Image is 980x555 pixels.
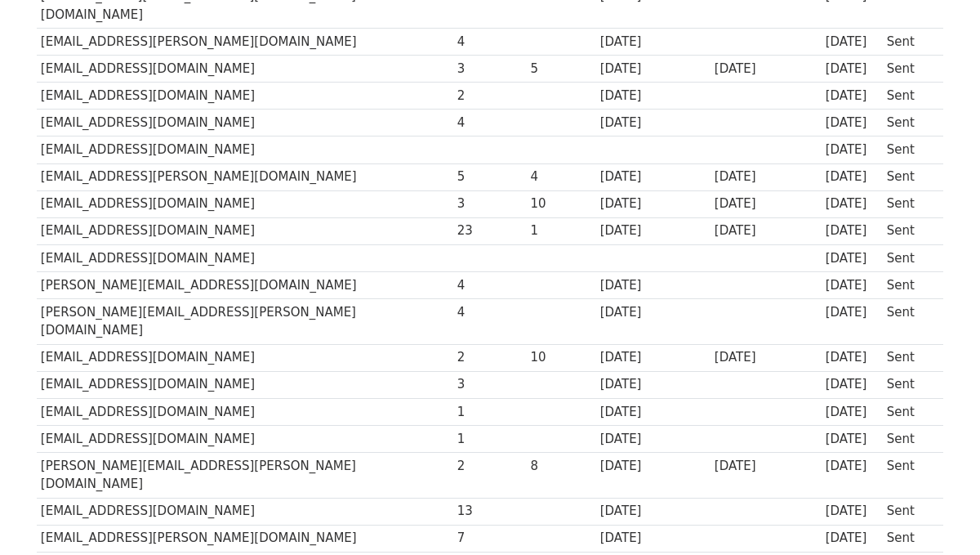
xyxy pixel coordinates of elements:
[37,298,453,344] td: [PERSON_NAME][EMAIL_ADDRESS][PERSON_NAME][DOMAIN_NAME]
[457,60,523,78] div: 3
[826,430,880,449] div: [DATE]
[826,33,880,51] div: [DATE]
[37,452,453,498] td: [PERSON_NAME][EMAIL_ADDRESS][PERSON_NAME][DOMAIN_NAME]
[883,56,935,83] td: Sent
[826,303,880,322] div: [DATE]
[37,217,453,244] td: [EMAIL_ADDRESS][DOMAIN_NAME]
[883,398,935,425] td: Sent
[37,190,453,217] td: [EMAIL_ADDRESS][DOMAIN_NAME]
[457,457,523,476] div: 2
[600,168,706,186] div: [DATE]
[600,457,706,476] div: [DATE]
[457,33,523,51] div: 4
[457,529,523,548] div: 7
[457,303,523,322] div: 4
[883,137,935,163] td: Sent
[457,87,523,105] div: 2
[826,276,880,295] div: [DATE]
[37,344,453,371] td: [EMAIL_ADDRESS][DOMAIN_NAME]
[715,195,817,213] div: [DATE]
[600,222,706,240] div: [DATE]
[826,502,880,521] div: [DATE]
[715,168,817,186] div: [DATE]
[457,168,523,186] div: 5
[37,498,453,525] td: [EMAIL_ADDRESS][DOMAIN_NAME]
[457,403,523,422] div: 1
[715,60,817,78] div: [DATE]
[883,525,935,552] td: Sent
[37,110,453,137] td: [EMAIL_ADDRESS][DOMAIN_NAME]
[37,525,453,552] td: [EMAIL_ADDRESS][PERSON_NAME][DOMAIN_NAME]
[37,163,453,190] td: [EMAIL_ADDRESS][PERSON_NAME][DOMAIN_NAME]
[826,168,880,186] div: [DATE]
[37,371,453,398] td: [EMAIL_ADDRESS][DOMAIN_NAME]
[898,477,980,555] iframe: Chat Widget
[530,60,592,78] div: 5
[457,348,523,367] div: 2
[37,244,453,271] td: [EMAIL_ADDRESS][DOMAIN_NAME]
[37,56,453,83] td: [EMAIL_ADDRESS][DOMAIN_NAME]
[37,398,453,425] td: [EMAIL_ADDRESS][DOMAIN_NAME]
[883,271,935,298] td: Sent
[530,195,592,213] div: 10
[600,430,706,449] div: [DATE]
[715,222,817,240] div: [DATE]
[457,276,523,295] div: 4
[883,110,935,137] td: Sent
[530,348,592,367] div: 10
[457,222,523,240] div: 23
[600,403,706,422] div: [DATE]
[37,271,453,298] td: [PERSON_NAME][EMAIL_ADDRESS][DOMAIN_NAME]
[715,457,817,476] div: [DATE]
[826,195,880,213] div: [DATE]
[826,457,880,476] div: [DATE]
[600,87,706,105] div: [DATE]
[826,403,880,422] div: [DATE]
[600,33,706,51] div: [DATE]
[530,457,592,476] div: 8
[826,87,880,105] div: [DATE]
[530,222,592,240] div: 1
[37,425,453,452] td: [EMAIL_ADDRESS][DOMAIN_NAME]
[457,430,523,449] div: 1
[37,137,453,163] td: [EMAIL_ADDRESS][DOMAIN_NAME]
[715,348,817,367] div: [DATE]
[826,222,880,240] div: [DATE]
[600,529,706,548] div: [DATE]
[883,298,935,344] td: Sent
[826,60,880,78] div: [DATE]
[883,29,935,56] td: Sent
[898,477,980,555] div: Widget de chat
[826,348,880,367] div: [DATE]
[883,190,935,217] td: Sent
[826,529,880,548] div: [DATE]
[600,60,706,78] div: [DATE]
[826,114,880,132] div: [DATE]
[883,452,935,498] td: Sent
[457,502,523,521] div: 13
[600,276,706,295] div: [DATE]
[883,344,935,371] td: Sent
[883,217,935,244] td: Sent
[600,375,706,394] div: [DATE]
[457,114,523,132] div: 4
[883,371,935,398] td: Sent
[37,83,453,110] td: [EMAIL_ADDRESS][DOMAIN_NAME]
[826,141,880,159] div: [DATE]
[826,249,880,268] div: [DATE]
[883,425,935,452] td: Sent
[600,195,706,213] div: [DATE]
[530,168,592,186] div: 4
[457,195,523,213] div: 3
[600,114,706,132] div: [DATE]
[457,375,523,394] div: 3
[600,348,706,367] div: [DATE]
[600,502,706,521] div: [DATE]
[883,83,935,110] td: Sent
[600,303,706,322] div: [DATE]
[883,163,935,190] td: Sent
[37,29,453,56] td: [EMAIL_ADDRESS][PERSON_NAME][DOMAIN_NAME]
[883,498,935,525] td: Sent
[883,244,935,271] td: Sent
[826,375,880,394] div: [DATE]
